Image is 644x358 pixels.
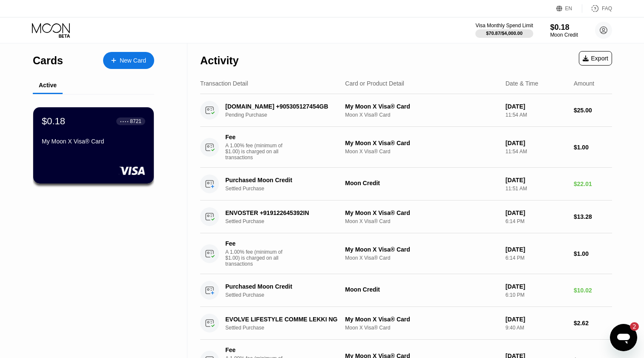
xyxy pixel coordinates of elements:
[200,54,239,67] div: Activity
[622,322,639,331] iframe: Number of unread messages
[602,6,612,11] div: FAQ
[120,57,146,64] div: New Card
[475,23,533,38] div: Visa Monthly Spend Limit$70.87/$4,000.00
[550,23,578,32] div: $0.18
[225,209,341,216] div: ENVOSTER +919122645392IN
[506,283,567,290] div: [DATE]
[506,292,567,298] div: 6:10 PM
[345,218,498,224] div: Moon X Visa® Card
[506,140,567,146] div: [DATE]
[33,107,154,183] div: $0.18● ● ● ●8721My Moon X Visa® Card
[42,138,145,145] div: My Moon X Visa® Card
[556,4,582,13] div: EN
[200,200,612,233] div: ENVOSTER +919122645392INSettled PurchaseMy Moon X Visa® CardMoon X Visa® Card[DATE]6:14 PM$13.28
[565,6,572,11] div: EN
[225,103,341,110] div: [DOMAIN_NAME] +905305127454GB
[583,55,608,62] div: Export
[550,32,578,38] div: Moon Credit
[225,218,350,224] div: Settled Purchase
[506,218,567,224] div: 6:14 PM
[345,286,498,293] div: Moon Credit
[225,249,289,267] div: A 1.00% fee (minimum of $1.00) is charged on all transactions
[120,120,129,123] div: ● ● ● ●
[225,347,285,353] div: Fee
[225,292,350,298] div: Settled Purchase
[345,103,498,110] div: My Moon X Visa® Card
[506,112,567,118] div: 11:54 AM
[574,80,594,87] div: Amount
[506,186,567,192] div: 11:51 AM
[506,80,538,87] div: Date & Time
[200,127,612,168] div: FeeA 1.00% fee (minimum of $1.00) is charged on all transactionsMy Moon X Visa® CardMoon X Visa® ...
[550,23,578,38] div: $0.18Moon Credit
[225,325,350,331] div: Settled Purchase
[345,149,498,155] div: Moon X Visa® Card
[225,186,350,192] div: Settled Purchase
[506,246,567,253] div: [DATE]
[225,177,341,183] div: Purchased Moon Credit
[103,52,154,69] div: New Card
[574,180,612,187] div: $22.01
[506,209,567,216] div: [DATE]
[345,140,498,146] div: My Moon X Visa® Card
[345,246,498,253] div: My Moon X Visa® Card
[42,116,65,127] div: $0.18
[130,118,141,124] div: 8721
[475,23,533,29] div: Visa Monthly Spend Limit
[200,168,612,200] div: Purchased Moon CreditSettled PurchaseMoon Credit[DATE]11:51 AM$22.01
[345,112,498,118] div: Moon X Visa® Card
[225,112,350,118] div: Pending Purchase
[506,316,567,323] div: [DATE]
[200,80,248,87] div: Transaction Detail
[506,255,567,261] div: 6:14 PM
[486,31,523,36] div: $70.87 / $4,000.00
[345,209,498,216] div: My Moon X Visa® Card
[345,80,404,87] div: Card or Product Detail
[225,240,285,247] div: Fee
[200,233,612,274] div: FeeA 1.00% fee (minimum of $1.00) is charged on all transactionsMy Moon X Visa® CardMoon X Visa® ...
[345,325,498,331] div: Moon X Visa® Card
[345,180,498,186] div: Moon Credit
[579,51,612,66] div: Export
[225,143,289,160] div: A 1.00% fee (minimum of $1.00) is charged on all transactions
[39,82,57,89] div: Active
[574,213,612,220] div: $13.28
[225,316,341,323] div: EVOLVE LIFESTYLE COMME LEKKI NG
[582,4,612,13] div: FAQ
[610,324,637,351] iframe: Button to launch messaging window
[225,283,341,290] div: Purchased Moon Credit
[200,94,612,127] div: [DOMAIN_NAME] +905305127454GBPending PurchaseMy Moon X Visa® CardMoon X Visa® Card[DATE]11:54 AM$...
[345,316,498,323] div: My Moon X Visa® Card
[506,103,567,110] div: [DATE]
[200,274,612,307] div: Purchased Moon CreditSettled PurchaseMoon Credit[DATE]6:10 PM$10.02
[574,144,612,151] div: $1.00
[574,287,612,294] div: $10.02
[574,320,612,326] div: $2.62
[574,250,612,257] div: $1.00
[574,107,612,114] div: $25.00
[506,177,567,183] div: [DATE]
[200,307,612,340] div: EVOLVE LIFESTYLE COMME LEKKI NGSettled PurchaseMy Moon X Visa® CardMoon X Visa® Card[DATE]9:40 AM...
[506,149,567,155] div: 11:54 AM
[345,255,498,261] div: Moon X Visa® Card
[225,134,285,140] div: Fee
[33,54,63,67] div: Cards
[506,325,567,331] div: 9:40 AM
